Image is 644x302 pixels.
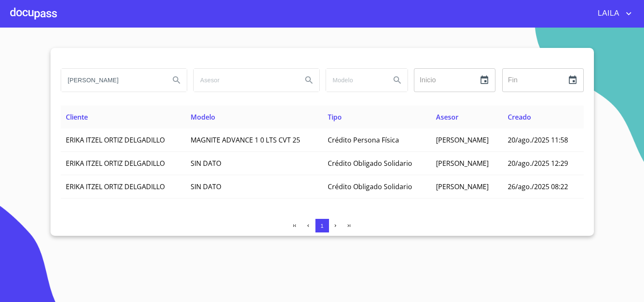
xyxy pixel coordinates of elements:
[328,112,342,122] span: Tipo
[321,223,323,229] span: 1
[61,69,163,92] input: search
[387,70,408,90] button: Search
[191,112,215,122] span: Modelo
[591,7,624,20] span: LAILA
[191,135,300,145] span: MAGNITE ADVANCE 1 0 LTS CVT 25
[436,112,458,122] span: Asesor
[166,70,187,90] button: Search
[191,159,221,168] span: SIN DATO
[194,69,295,92] input: search
[328,182,412,191] span: Crédito Obligado Solidario
[66,135,165,145] span: ERIKA ITZEL ORTIZ DELGADILLO
[328,135,399,145] span: Crédito Persona Física
[436,159,489,168] span: [PERSON_NAME]
[591,7,634,20] button: account of current user
[328,159,412,168] span: Crédito Obligado Solidario
[508,112,531,122] span: Creado
[508,182,568,191] span: 26/ago./2025 08:22
[508,135,568,145] span: 20/ago./2025 11:58
[436,182,489,191] span: [PERSON_NAME]
[326,69,384,92] input: search
[66,112,88,122] span: Cliente
[436,135,489,145] span: [PERSON_NAME]
[191,182,221,191] span: SIN DATO
[66,159,165,168] span: ERIKA ITZEL ORTIZ DELGADILLO
[66,182,165,191] span: ERIKA ITZEL ORTIZ DELGADILLO
[315,219,329,232] button: 1
[508,159,568,168] span: 20/ago./2025 12:29
[299,70,319,90] button: Search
